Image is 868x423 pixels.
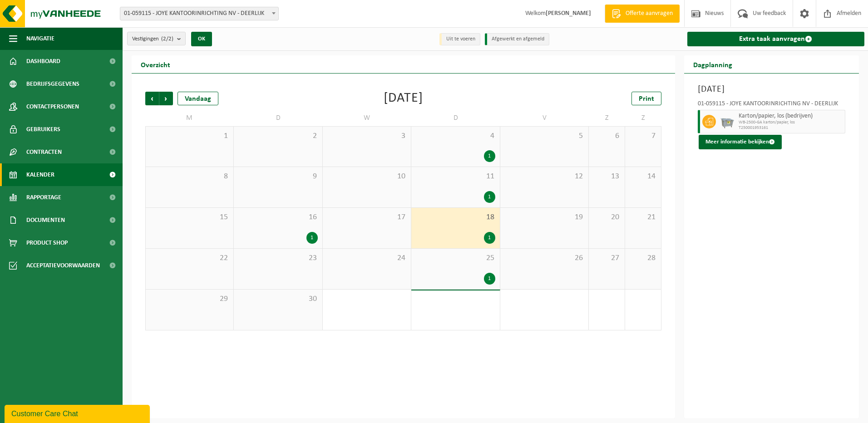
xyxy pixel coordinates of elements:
[593,253,620,263] span: 27
[323,110,411,126] td: W
[699,135,782,149] button: Meer informatie bekijken
[26,254,100,277] span: Acceptatievoorwaarden
[684,55,741,73] h2: Dagplanning
[132,32,173,46] span: Vestigingen
[720,115,734,128] img: WB-2500-GAL-GY-01
[159,92,173,105] span: Volgende
[161,36,173,42] count: (2/2)
[150,131,229,141] span: 1
[698,83,846,96] h3: [DATE]
[127,32,186,45] button: Vestigingen(2/2)
[630,212,656,222] span: 21
[150,212,229,222] span: 15
[739,113,843,120] span: Karton/papier, los (bedrijven)
[630,253,656,263] span: 28
[26,50,60,73] span: Dashboard
[26,27,54,50] span: Navigatie
[327,131,406,141] span: 3
[593,131,620,141] span: 6
[505,172,584,182] span: 12
[26,209,65,231] span: Documenten
[625,110,661,126] td: Z
[26,141,62,163] span: Contracten
[485,33,549,45] li: Afgewerkt en afgemeld
[505,212,584,222] span: 19
[145,92,159,105] span: Vorige
[150,294,229,304] span: 29
[327,212,406,222] span: 17
[505,253,584,263] span: 26
[630,172,656,182] span: 14
[26,163,54,186] span: Kalender
[589,110,625,126] td: Z
[593,212,620,222] span: 20
[26,231,68,254] span: Product Shop
[120,7,279,20] span: 01-059115 - JOYE KANTOORINRICHTING NV - DEERLIJK
[327,172,406,182] span: 10
[238,253,317,263] span: 23
[327,253,406,263] span: 24
[411,110,500,126] td: D
[416,131,495,141] span: 4
[306,232,318,244] div: 1
[484,273,495,285] div: 1
[178,92,218,105] div: Vandaag
[238,131,317,141] span: 2
[739,120,843,125] span: WB-2500-GA karton/papier, los
[384,92,423,105] div: [DATE]
[605,5,680,23] a: Offerte aanvragen
[150,253,229,263] span: 22
[145,110,234,126] td: M
[687,32,865,46] a: Extra taak aanvragen
[416,212,495,222] span: 18
[484,232,495,244] div: 1
[623,9,675,18] span: Offerte aanvragen
[698,101,846,110] div: 01-059115 - JOYE KANTOORINRICHTING NV - DEERLIJK
[5,403,152,423] iframe: chat widget
[120,7,278,20] span: 01-059115 - JOYE KANTOORINRICHTING NV - DEERLIJK
[630,131,656,141] span: 7
[593,172,620,182] span: 13
[546,10,591,17] strong: [PERSON_NAME]
[484,150,495,162] div: 1
[238,172,317,182] span: 9
[234,110,322,126] td: D
[238,212,317,222] span: 16
[416,253,495,263] span: 25
[26,95,79,118] span: Contactpersonen
[238,294,317,304] span: 30
[439,33,480,45] li: Uit te voeren
[26,73,79,95] span: Bedrijfsgegevens
[639,95,654,103] span: Print
[132,55,179,73] h2: Overzicht
[416,172,495,182] span: 11
[26,186,61,209] span: Rapportage
[505,131,584,141] span: 5
[26,118,60,141] span: Gebruikers
[739,125,843,131] span: T250001953161
[150,172,229,182] span: 8
[631,92,661,105] a: Print
[191,32,212,46] button: OK
[500,110,589,126] td: V
[484,191,495,203] div: 1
